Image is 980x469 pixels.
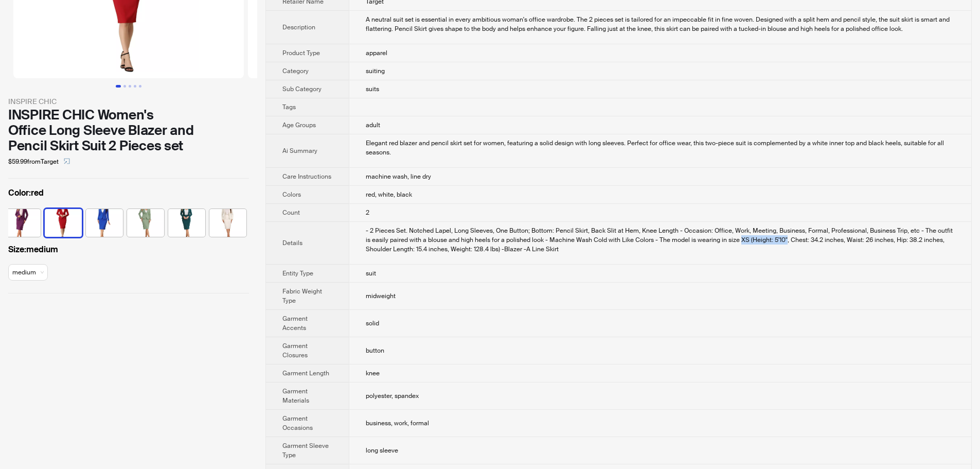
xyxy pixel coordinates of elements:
img: red [45,209,82,237]
span: Garment Materials [282,387,309,405]
img: sea green [127,209,164,237]
div: - 2 Pieces Set. Notched Lapel, Long Sleeves, One Button; Bottom: Pencil Skirt, Back Slit at Hem, ... [366,226,955,254]
label: available [127,208,164,236]
span: Count [282,209,300,217]
img: royal blue [86,209,123,237]
span: suiting [366,67,385,75]
label: available [209,208,246,236]
span: Details [282,239,302,247]
span: Sub Category [282,85,322,93]
span: Tags [282,103,296,111]
span: machine wash, line dry [366,172,431,181]
span: Garment Sleeve Type [282,442,329,459]
span: Size : [8,244,26,255]
span: polyester, spandex [366,392,419,400]
div: A neutral suit set is essential in every ambitious woman's office wardrobe. The 2 pieces set is t... [366,15,955,33]
span: button [366,346,384,355]
label: available [86,208,123,236]
span: suit [366,269,376,277]
button: Go to slide 2 [123,85,126,88]
span: Product Type [282,49,320,57]
img: white [209,209,246,237]
span: red, white, black [366,190,412,199]
span: Care Instructions [282,172,331,181]
div: INSPIRE CHIC Women's Office Long Sleeve Blazer and Pencil Skirt Suit 2 Pieces set [8,107,249,153]
span: Fabric Weight Type [282,287,322,305]
span: apparel [366,49,387,57]
span: Ai Summary [282,147,317,155]
button: Go to slide 3 [129,85,131,88]
div: $59.99 from Target [8,153,249,170]
label: red [8,187,249,199]
span: suits [366,85,379,93]
img: purple [4,209,41,237]
span: Age Groups [282,121,316,129]
span: long sleeve [366,446,398,455]
button: Go to slide 5 [139,85,141,88]
span: Category [282,67,309,75]
button: Go to slide 4 [134,85,136,88]
img: teal green [168,209,205,237]
span: select [64,158,70,164]
div: INSPIRE CHIC [8,96,249,107]
span: solid [366,319,379,327]
span: midweight [366,292,396,300]
div: Elegant red blazer and pencil skirt set for women, featuring a solid design with long sleeves. Pe... [366,138,955,157]
button: Go to slide 1 [116,85,121,88]
label: available [168,208,205,236]
span: Garment Length [282,369,329,377]
span: Garment Occasions [282,414,313,432]
label: available [45,208,82,236]
span: adult [366,121,380,129]
span: Garment Accents [282,315,308,332]
label: available [4,208,41,236]
span: Color : [8,187,31,198]
span: 2 [366,209,369,217]
span: Entity Type [282,269,313,277]
span: available [12,265,44,280]
span: knee [366,369,380,377]
span: Colors [282,190,301,199]
span: Description [282,23,315,31]
label: medium [8,244,249,256]
span: Garment Closures [282,342,308,359]
span: business, work, formal [366,419,429,427]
